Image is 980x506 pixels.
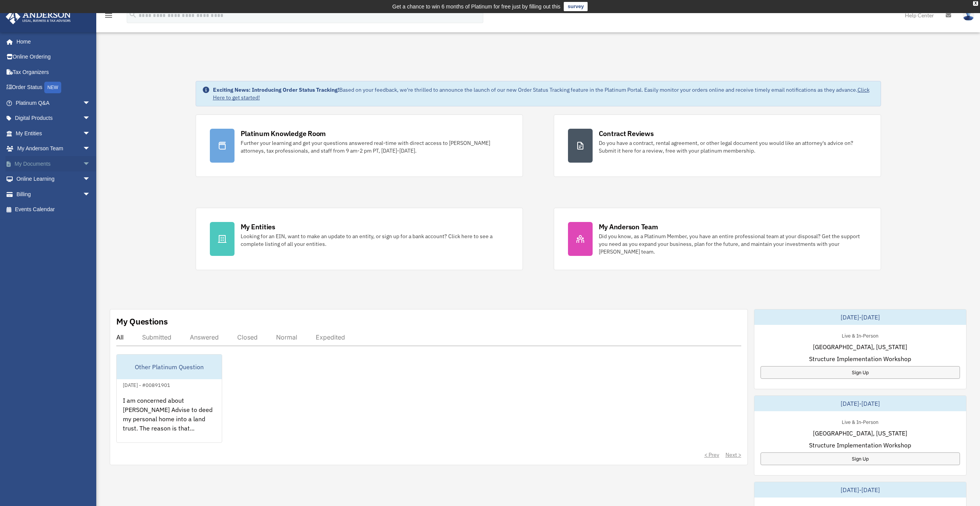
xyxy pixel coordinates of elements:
a: My Entities Looking for an EIN, want to make an update to an entity, or sign up for a bank accoun... [196,208,523,270]
div: Get a chance to win 6 months of Platinum for free just by filling out this [392,2,561,11]
div: Based on your feedback, we're thrilled to announce the launch of our new Order Status Tracking fe... [213,86,874,101]
div: [DATE]-[DATE] [754,396,966,411]
div: Normal [276,333,297,341]
div: Answered [190,333,219,341]
div: Closed [237,333,258,341]
a: Platinum Knowledge Room Further your learning and get your questions answered real-time with dire... [196,114,523,177]
span: arrow_drop_down [83,95,98,111]
div: Live & In-Person [836,331,885,339]
a: survey [564,2,588,11]
a: My Documentsarrow_drop_down [5,156,102,171]
span: [GEOGRAPHIC_DATA], [US_STATE] [813,429,907,438]
a: Tax Organizers [5,64,102,80]
div: Further your learning and get your questions answered real-time with direct access to [PERSON_NAM... [241,139,509,155]
a: Online Ordering [5,49,102,65]
a: Digital Productsarrow_drop_down [5,111,102,126]
div: Platinum Knowledge Room [241,129,326,138]
span: arrow_drop_down [83,126,98,141]
div: Looking for an EIN, want to make an update to an entity, or sign up for a bank account? Click her... [241,232,509,248]
span: arrow_drop_down [83,141,98,157]
div: Other Platinum Question [117,355,222,379]
div: Live & In-Person [836,417,885,425]
span: arrow_drop_down [83,156,98,172]
span: arrow_drop_down [83,111,98,126]
div: [DATE] - #00891901 [117,380,176,388]
div: I am concerned about [PERSON_NAME] Advise to deed my personal home into a land trust. The reason ... [117,390,222,450]
a: Other Platinum Question[DATE] - #00891901I am concerned about [PERSON_NAME] Advise to deed my per... [116,354,222,443]
img: Anderson Advisors Platinum Portal [3,9,73,24]
a: Platinum Q&Aarrow_drop_down [5,95,102,111]
div: close [973,1,978,6]
div: All [116,333,124,341]
span: arrow_drop_down [83,171,98,187]
span: Structure Implementation Workshop [809,440,911,450]
div: Expedited [316,333,345,341]
div: My Entities [241,222,275,232]
div: My Anderson Team [599,222,658,232]
img: User Pic [963,10,974,21]
a: My Anderson Teamarrow_drop_down [5,141,102,156]
div: My Questions [116,316,168,327]
i: menu [104,11,113,20]
a: Sign Up [761,452,960,465]
a: Online Learningarrow_drop_down [5,171,102,187]
a: Events Calendar [5,202,102,217]
a: My Anderson Team Did you know, as a Platinum Member, you have an entire professional team at your... [554,208,881,270]
span: arrow_drop_down [83,187,98,202]
div: NEW [44,82,61,93]
a: Home [5,34,98,49]
div: Did you know, as a Platinum Member, you have an entire professional team at your disposal? Get th... [599,232,867,256]
span: Structure Implementation Workshop [809,354,911,363]
div: Contract Reviews [599,129,654,138]
div: Do you have a contract, rental agreement, or other legal document you would like an attorney's ad... [599,139,867,155]
a: menu [104,13,113,20]
div: [DATE]-[DATE] [754,309,966,325]
span: [GEOGRAPHIC_DATA], [US_STATE] [813,342,907,351]
a: Billingarrow_drop_down [5,187,102,202]
a: Click Here to get started! [213,86,869,101]
a: Order StatusNEW [5,80,102,96]
div: [DATE]-[DATE] [754,482,966,498]
a: Sign Up [761,366,960,379]
strong: Exciting News: Introducing Order Status Tracking! [213,86,339,93]
i: search [129,10,137,19]
a: Contract Reviews Do you have a contract, rental agreement, or other legal document you would like... [554,114,881,177]
a: My Entitiesarrow_drop_down [5,126,102,141]
div: Submitted [142,333,171,341]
